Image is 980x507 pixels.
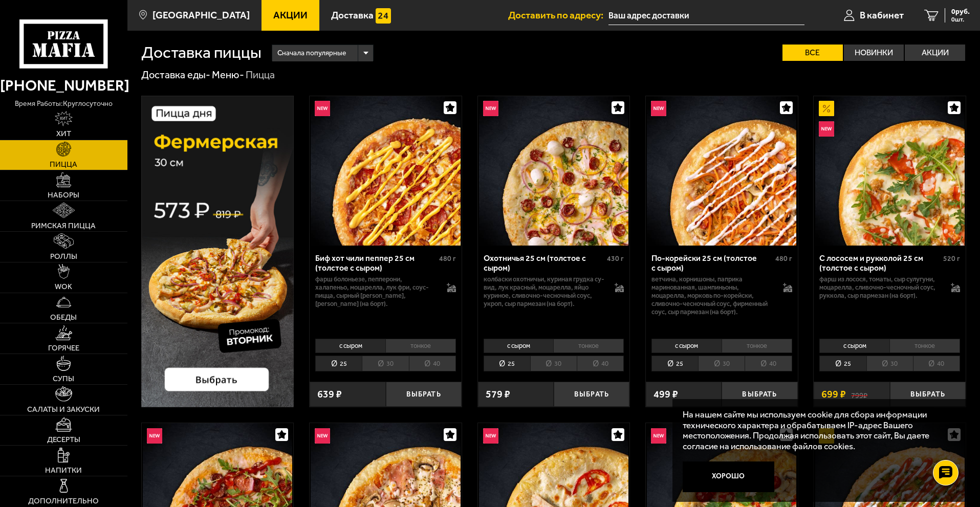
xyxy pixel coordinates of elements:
[315,275,437,308] p: фарш болоньезе, пепперони, халапеньо, моцарелла, лук фри, соус-пицца, сырный [PERSON_NAME], [PERS...
[273,10,308,20] span: Акции
[651,428,666,444] img: Новинка
[385,339,456,353] li: тонкое
[277,43,346,63] span: Сначала популярные
[47,436,80,444] span: Десерты
[331,10,374,20] span: Доставка
[246,69,275,82] div: Пицца
[651,253,773,273] div: По-корейски 25 см (толстое с сыром)
[508,10,608,20] span: Доставить по адресу:
[819,356,866,371] li: 25
[647,96,796,246] img: По-корейски 25 см (толстое с сыром)
[28,497,99,505] span: Дополнительно
[310,96,462,246] a: НовинкаБиф хот чили пеппер 25 см (толстое с сыром)
[608,6,804,25] input: Ваш адрес доставки
[530,356,577,371] li: 30
[654,389,678,400] span: 499 ₽
[478,96,630,246] a: НовинкаОхотничья 25 см (толстое с сыром)
[48,191,79,199] span: Наборы
[698,356,745,371] li: 30
[53,375,74,383] span: Супы
[651,275,773,316] p: ветчина, корнишоны, паприка маринованная, шампиньоны, моцарелла, морковь по-корейски, сливочно-че...
[484,275,605,308] p: колбаски охотничьи, куриная грудка су-вид, лук красный, моцарелла, яйцо куриное, сливочно-чесночн...
[362,356,408,371] li: 30
[782,45,843,61] label: Все
[821,389,846,400] span: 699 ₽
[646,96,798,246] a: НовинкаПо-корейски 25 см (толстое с сыром)
[651,339,722,353] li: с сыром
[943,254,960,263] span: 520 г
[439,254,456,263] span: 480 г
[315,428,330,444] img: Новинка
[814,96,966,246] a: АкционныйНовинкаС лососем и рукколой 25 см (толстое с сыром)
[683,461,775,492] button: Хорошо
[860,10,904,20] span: В кабинет
[486,389,510,400] span: 579 ₽
[651,356,698,371] li: 25
[484,356,530,371] li: 25
[722,382,797,407] button: Выбрать
[553,339,624,353] li: тонкое
[951,16,970,23] span: 0 шт.
[913,356,960,371] li: 40
[212,69,244,81] a: Меню-
[866,356,913,371] li: 30
[386,382,462,407] button: Выбрать
[27,406,100,413] span: Салаты и закуски
[483,428,498,444] img: Новинка
[819,275,941,300] p: фарш из лосося, томаты, сыр сулугуни, моцарелла, сливочно-чесночный соус, руккола, сыр пармезан (...
[315,339,385,353] li: с сыром
[50,253,77,260] span: Роллы
[851,389,867,400] s: 799 ₽
[819,121,834,137] img: Новинка
[819,339,889,353] li: с сыром
[683,409,950,452] p: На нашем сайте мы используем cookie для сбора информации технического характера и обрабатываем IP...
[651,101,666,116] img: Новинка
[745,356,792,371] li: 40
[951,8,970,15] span: 0 руб.
[554,382,629,407] button: Выбрать
[484,339,554,353] li: с сыром
[55,283,72,291] span: WOK
[153,10,250,20] span: [GEOGRAPHIC_DATA]
[45,467,82,474] span: Напитки
[890,382,966,407] button: Выбрать
[905,45,965,61] label: Акции
[50,314,77,321] span: Обеды
[317,389,342,400] span: 639 ₽
[819,101,834,116] img: Акционный
[479,96,628,246] img: Охотничья 25 см (толстое с сыром)
[315,356,362,371] li: 25
[315,101,330,116] img: Новинка
[141,45,262,61] h1: Доставка пиццы
[844,45,904,61] label: Новинки
[141,69,210,81] a: Доставка еды-
[31,222,96,230] span: Римская пицца
[376,8,391,24] img: 15daf4d41897b9f0e9f617042186c801.svg
[722,339,792,353] li: тонкое
[819,253,941,273] div: С лососем и рукколой 25 см (толстое с сыром)
[607,254,624,263] span: 430 г
[815,96,965,246] img: С лососем и рукколой 25 см (толстое с сыром)
[484,253,605,273] div: Охотничья 25 см (толстое с сыром)
[315,253,437,273] div: Биф хот чили пеппер 25 см (толстое с сыром)
[775,254,792,263] span: 480 г
[483,101,498,116] img: Новинка
[56,130,71,138] span: Хит
[409,356,456,371] li: 40
[147,428,162,444] img: Новинка
[48,344,79,352] span: Горячее
[889,339,960,353] li: тонкое
[577,356,624,371] li: 40
[50,161,77,168] span: Пицца
[311,96,460,246] img: Биф хот чили пеппер 25 см (толстое с сыром)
